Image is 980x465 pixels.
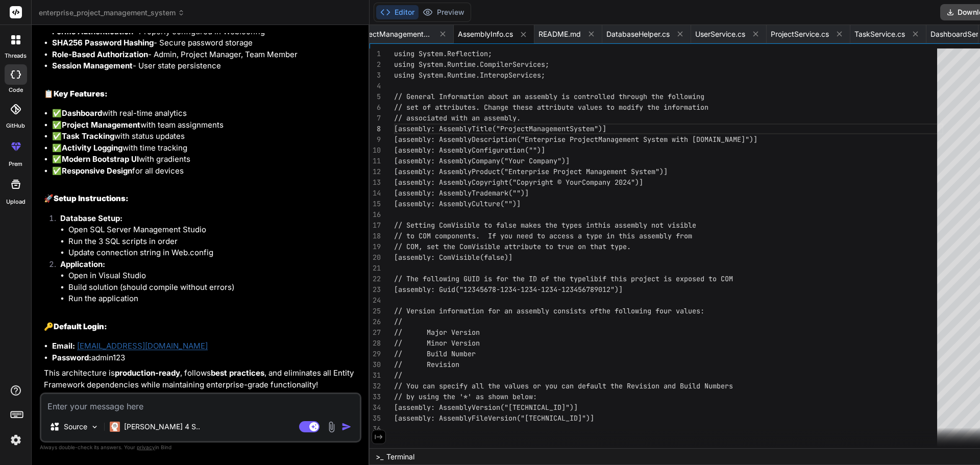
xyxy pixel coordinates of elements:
[370,424,381,434] div: 36
[52,119,359,131] li: ✅ with team assignments
[52,61,133,70] strong: Session Management
[394,328,480,337] span: // Major Version
[370,209,381,220] div: 16
[370,124,381,134] div: 8
[394,199,521,208] span: [assembly: AssemblyCulture("")]
[68,247,359,259] li: Update connection string in Web.config
[137,444,155,450] span: privacy
[39,8,185,18] span: enterprise_project_management_system
[394,360,459,369] span: // Revision
[7,431,24,449] img: settings
[394,349,476,358] span: // Build Number
[52,108,359,119] li: ✅ with real-time analytics
[6,198,26,206] label: Upload
[394,135,598,144] span: [assembly: AssemblyDescription("Enterprise Project
[370,252,381,263] div: 20
[356,29,432,39] span: ProjectManagementSystem.csproj
[62,108,102,118] strong: Dashboard
[582,178,643,187] span: Company 2024")]
[394,392,537,401] span: // by using the '*' as shown below:
[68,236,359,248] li: Run the 3 SQL scripts in order
[110,422,120,432] img: Claude 4 Sonnet
[370,134,381,145] div: 9
[538,29,581,39] span: README.md
[598,167,668,176] span: agement System")]
[394,338,480,348] span: // Minor Version
[370,113,381,124] div: 7
[394,60,549,69] span: using System.Runtime.CompilerServices;
[52,60,359,72] li: - User state persistence
[370,306,381,316] div: 25
[386,452,414,462] span: Terminal
[370,48,381,59] div: 1
[90,423,99,431] img: Pick Models
[394,231,598,240] span: // to COM components. If you need to access a typ
[376,5,419,19] button: Editor
[394,124,598,133] span: [assembly: AssemblyTitle("ProjectManagementSystem"
[52,165,359,177] li: ✅ for all devices
[52,341,75,351] strong: Email:
[370,231,381,241] div: 18
[370,59,381,70] div: 2
[62,154,139,164] strong: Modern Bootstrap UI
[62,166,132,176] strong: Responsive Design
[370,102,381,113] div: 6
[376,452,383,462] span: >_
[44,368,359,390] p: This architecture is , follows , and eliminates all Entity Framework dependencies while maintaini...
[5,52,27,60] label: threads
[370,295,381,306] div: 24
[68,282,359,293] li: Build solution (should compile without errors)
[370,316,381,327] div: 26
[62,131,114,141] strong: Task Tracking
[370,220,381,231] div: 17
[54,89,108,99] strong: Key Features:
[9,86,23,94] label: code
[60,259,105,269] strong: Application:
[606,29,670,39] span: DatabaseHelper.cs
[370,381,381,391] div: 32
[62,143,122,153] strong: Activity Logging
[394,92,598,101] span: // General Information about an assembly is contro
[394,274,598,283] span: // The following GUID is for the ID of the typelib
[370,413,381,424] div: 35
[394,381,598,390] span: // You can specify all the values or you can defau
[598,231,692,240] span: e in this assembly from
[62,120,140,130] strong: Project Management
[598,306,704,315] span: the following four values:
[594,221,696,230] span: this assembly not visible
[370,284,381,295] div: 23
[60,213,122,223] strong: Database Setup:
[77,341,208,351] a: [EMAIL_ADDRESS][DOMAIN_NAME]
[394,221,594,230] span: // Setting ComVisible to false makes the types in
[52,352,359,364] li: admin123
[598,242,631,251] span: at type.
[598,103,708,112] span: s to modify the information
[52,49,359,61] li: - Admin, Project Manager, Team Member
[854,29,905,39] span: TaskService.cs
[394,413,594,423] span: [assembly: AssemblyFileVersion("[TECHNICAL_ID]")]
[52,131,359,142] li: ✅ with status updates
[370,145,381,156] div: 10
[370,188,381,199] div: 14
[370,81,381,91] div: 4
[124,422,200,432] p: [PERSON_NAME] 4 S..
[370,370,381,381] div: 31
[52,38,154,47] strong: SHA256 Password Hashing
[9,160,22,168] label: prem
[394,178,582,187] span: [assembly: AssemblyCopyright("Copyright © Your
[341,422,352,432] img: icon
[370,338,381,349] div: 28
[64,422,87,432] p: Source
[394,317,402,326] span: //
[394,403,578,412] span: [assembly: AssemblyVersion("[TECHNICAL_ID]")]
[44,88,359,100] h2: 📋
[394,242,598,251] span: // COM, set the ComVisible attribute to true on th
[771,29,829,39] span: ProjectService.cs
[394,253,512,262] span: [assembly: ComVisible(false)]
[6,121,25,130] label: GitHub
[370,391,381,402] div: 33
[54,193,129,203] strong: Setup Instructions:
[394,167,598,176] span: [assembly: AssemblyProduct("Enterprise Project Man
[394,156,570,165] span: [assembly: AssemblyCompany("Your Company")]
[598,274,733,283] span: if this project is exposed to COM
